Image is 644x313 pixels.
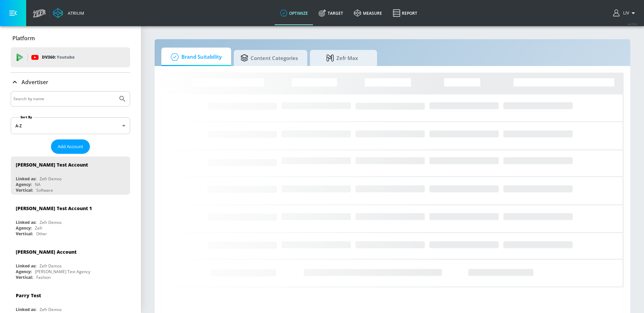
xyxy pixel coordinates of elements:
[16,225,32,231] div: Agency:
[42,54,74,61] p: DV360:
[621,11,629,15] span: login as: liv.ho@zefr.com
[16,307,36,312] div: Linked as:
[40,220,62,225] div: Zefr Demos
[348,1,387,25] a: measure
[240,50,298,66] span: Content Categories
[16,182,32,187] div: Agency:
[40,176,62,182] div: Zefr Demos
[11,244,130,282] div: [PERSON_NAME] AccountLinked as:Zefr DemosAgency:[PERSON_NAME] Test AgencyVertical:Fashion
[11,117,130,134] div: A-Z
[36,187,53,193] div: Software
[13,95,115,103] input: Search by name
[58,143,83,150] span: Add Account
[11,200,130,238] div: [PERSON_NAME] Test Account 1Linked as:Zefr DemosAgency:ZefrVertical:Other
[613,9,637,17] button: Liv
[40,307,62,312] div: Zefr Demos
[275,1,313,25] a: optimize
[11,47,130,67] div: DV360: Youtube
[16,274,33,280] div: Vertical:
[51,139,90,154] button: Add Account
[11,156,130,195] div: [PERSON_NAME] Test AccountLinked as:Zefr DemosAgency:NAVertical:Software
[313,1,348,25] a: Target
[40,263,62,269] div: Zefr Demos
[12,35,35,42] p: Platform
[19,115,34,119] label: Sort By
[16,249,76,255] div: [PERSON_NAME] Account
[35,182,41,187] div: NA
[53,8,84,18] a: Atrium
[35,269,90,274] div: [PERSON_NAME] Test Agency
[36,274,51,280] div: Fashion
[21,78,48,86] p: Advertiser
[35,225,43,231] div: Zefr
[16,292,41,299] div: Parry Test
[65,10,84,16] div: Atrium
[317,50,368,66] span: Zefr Max
[11,29,130,48] div: Platform
[16,263,36,269] div: Linked as:
[16,231,33,237] div: Vertical:
[16,269,32,274] div: Agency:
[628,22,637,26] span: v 4.19.0
[36,231,47,237] div: Other
[16,162,88,168] div: [PERSON_NAME] Test Account
[57,54,74,61] p: Youtube
[16,220,36,225] div: Linked as:
[16,187,33,193] div: Vertical:
[16,205,92,211] div: [PERSON_NAME] Test Account 1
[11,73,130,91] div: Advertiser
[387,1,423,25] a: Report
[16,176,36,182] div: Linked as:
[168,49,222,65] span: Brand Suitability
